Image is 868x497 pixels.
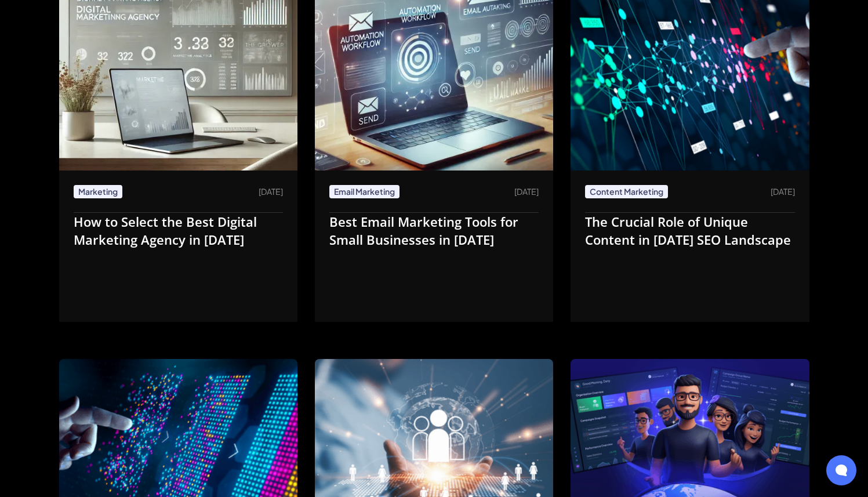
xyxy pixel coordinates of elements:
[329,213,539,249] div: Best Email Marketing Tools for Small Businesses in [DATE]
[334,187,395,197] div: Email Marketing
[78,187,118,197] div: Marketing
[771,184,795,198] div: [DATE]
[514,184,539,198] div: [DATE]
[585,213,794,249] div: The Crucial Role of Unique Content in [DATE] SEO Landscape
[590,187,663,197] div: Content Marketing
[74,213,283,249] div: How to Select the Best Digital Marketing Agency in [DATE]
[259,184,283,198] div: [DATE]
